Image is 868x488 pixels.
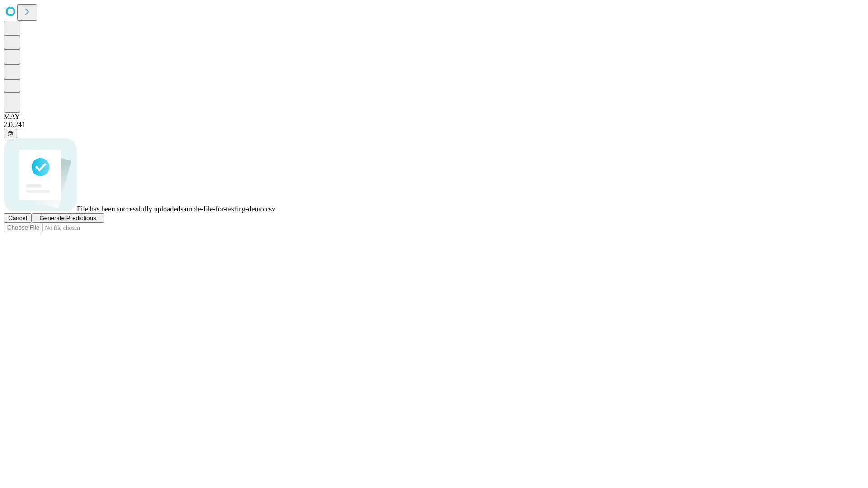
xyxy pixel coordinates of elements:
span: @ [7,130,14,137]
button: Cancel [4,213,32,223]
div: 2.0.241 [4,121,864,129]
div: MAY [4,113,864,121]
button: Generate Predictions [32,213,104,223]
span: Generate Predictions [39,215,96,221]
button: @ [4,129,17,138]
span: Cancel [8,215,27,221]
span: File has been successfully uploaded [77,205,180,213]
span: sample-file-for-testing-demo.csv [180,205,275,213]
